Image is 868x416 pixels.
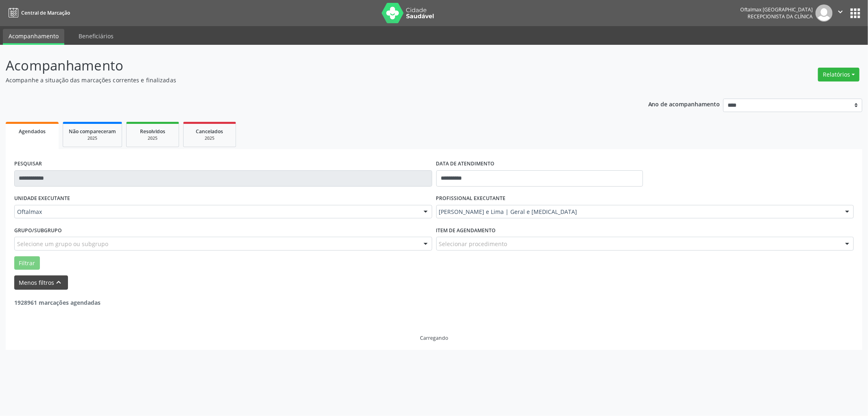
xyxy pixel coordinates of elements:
[436,158,495,170] label: DATA DE ATENDIMENTO
[436,224,496,237] label: Item de agendamento
[14,256,40,270] button: Filtrar
[21,9,70,16] span: Central de Marcação
[439,208,837,216] span: [PERSON_NAME] e Lima | Geral e [MEDICAL_DATA]
[836,7,845,16] i: 
[69,135,116,141] div: 2025
[19,128,46,135] span: Agendados
[140,128,165,135] span: Resolvidos
[14,224,62,237] label: Grupo/Subgrupo
[196,128,223,135] span: Cancelados
[55,278,63,287] i: keyboard_arrow_up
[420,335,448,341] div: Carregando
[69,128,116,135] span: Não compareceram
[14,158,42,170] label: PESQUISAR
[816,4,833,22] img: img
[6,76,606,84] p: Acompanhe a situação das marcações correntes e finalizadas
[748,13,813,20] span: Recepcionista da clínica
[6,55,606,76] p: Acompanhamento
[818,68,859,81] button: Relatórios
[436,192,506,205] label: PROFISSIONAL EXECUTANTE
[848,6,862,20] button: apps
[648,99,720,109] p: Ano de acompanhamento
[439,240,507,248] span: Selecionar procedimento
[17,240,108,248] span: Selecione um grupo ou subgrupo
[14,299,101,306] strong: 1928961 marcações agendadas
[740,6,813,13] div: Oftalmax [GEOGRAPHIC_DATA]
[132,135,173,141] div: 2025
[3,29,64,45] a: Acompanhamento
[189,135,230,141] div: 2025
[17,208,415,216] span: Oftalmax
[14,275,68,290] button: Menos filtroskeyboard_arrow_up
[6,6,70,20] a: Central de Marcação
[73,29,119,43] a: Beneficiários
[14,192,70,205] label: UNIDADE EXECUTANTE
[833,4,848,22] button: 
